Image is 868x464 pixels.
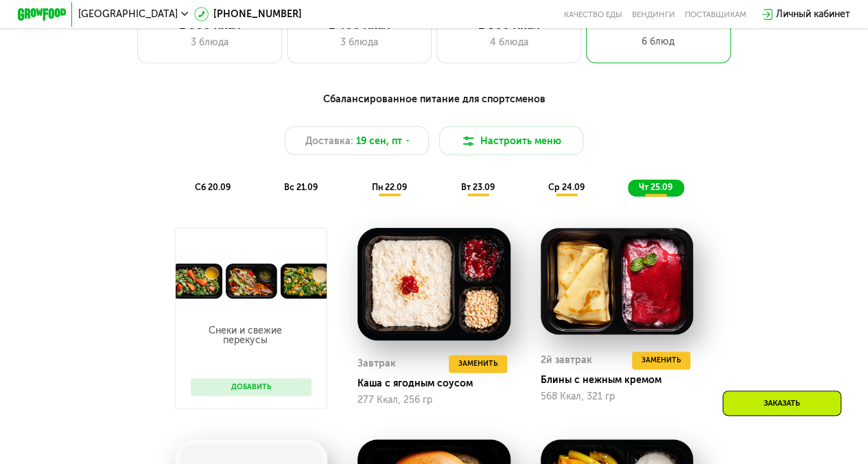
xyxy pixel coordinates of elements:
[284,182,318,192] span: вс 21.09
[449,35,569,49] div: 4 блюда
[356,134,402,148] span: 19 сен, пт
[191,378,312,396] button: Добавить
[638,182,672,192] span: чт 25.09
[723,391,841,416] div: Заказать
[449,355,507,373] button: Заменить
[458,358,497,370] span: Заменить
[632,10,675,19] a: Вендинги
[357,378,520,390] div: Каша с ягодным соусом
[541,391,694,402] div: 568 Ккал, 321 гр
[78,10,178,19] span: [GEOGRAPHIC_DATA]
[77,92,790,107] div: Сбалансированное питание для спортсменов
[357,395,511,406] div: 277 Ккал, 256 гр
[541,351,592,369] div: 2й завтрак
[150,35,270,49] div: 3 блюда
[541,374,703,386] div: Блины с нежным кремом
[460,182,494,192] span: вт 23.09
[357,355,396,373] div: Завтрак
[372,182,407,192] span: пн 22.09
[564,10,622,19] a: Качество еды
[439,126,584,155] button: Настроить меню
[776,7,850,21] div: Личный кабинет
[642,354,681,367] span: Заменить
[685,10,747,19] div: поставщикам
[300,35,419,49] div: 3 блюда
[194,7,302,21] a: [PHONE_NUMBER]
[598,34,718,49] div: 6 блюд
[632,351,690,369] button: Заменить
[305,134,353,148] span: Доставка:
[548,182,585,192] span: ср 24.09
[195,182,231,192] span: сб 20.09
[191,326,299,345] p: Снеки и свежие перекусы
